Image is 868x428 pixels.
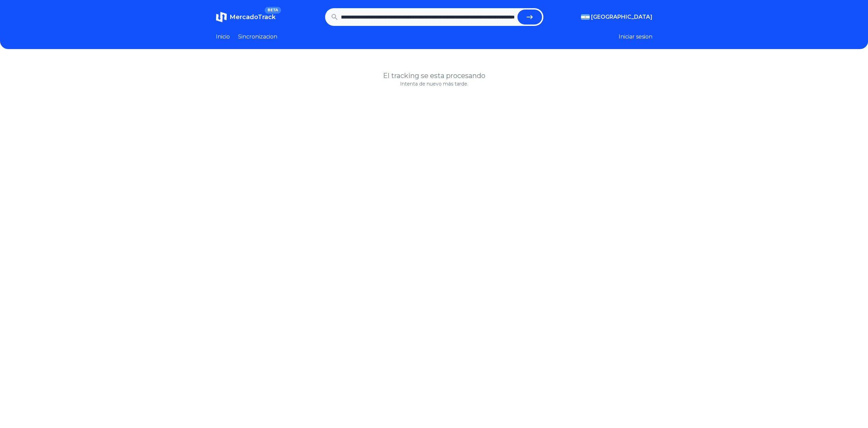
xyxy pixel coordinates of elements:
a: MercadoTrackBETA [216,12,276,22]
a: Sincronizacion [238,33,277,41]
img: Argentina [581,14,590,20]
button: [GEOGRAPHIC_DATA] [581,13,652,21]
p: Intenta de nuevo más tarde. [216,80,652,87]
h1: El tracking se esta procesando [216,71,652,80]
span: BETA [265,7,281,14]
button: Iniciar sesion [619,33,652,41]
a: Inicio [216,33,230,41]
img: MercadoTrack [216,12,227,22]
span: [GEOGRAPHIC_DATA] [591,13,652,21]
span: MercadoTrack [230,13,276,21]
